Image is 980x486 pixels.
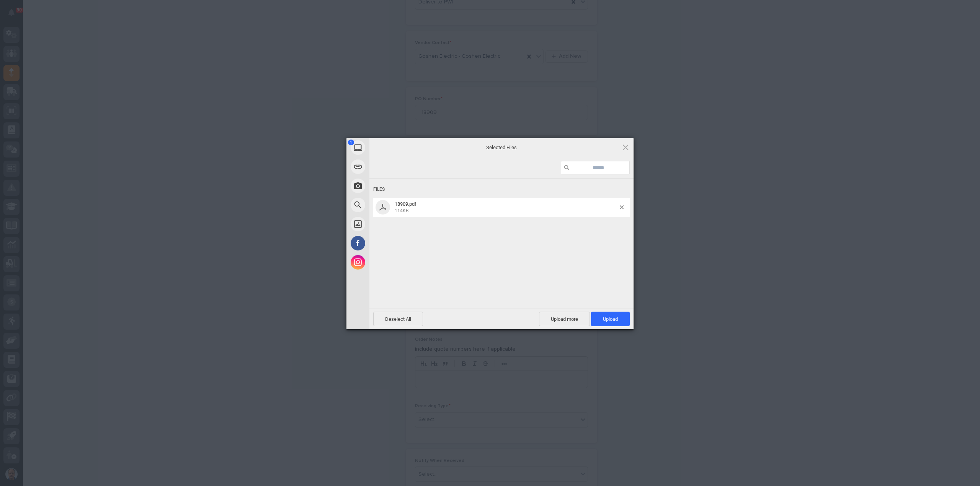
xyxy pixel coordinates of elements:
span: 1 [348,140,354,145]
span: 18909.pdf [392,201,620,214]
div: Link (URL) [346,157,438,176]
div: Files [373,182,630,197]
span: Upload [591,312,630,326]
div: Take Photo [346,176,438,195]
span: Deselect All [373,312,423,326]
span: Upload more [539,312,590,326]
span: Click here or hit ESC to close picker [621,143,630,151]
div: Facebook [346,234,438,253]
div: Instagram [346,253,438,272]
div: Unsplash [346,215,438,234]
span: Selected Files [425,144,578,151]
span: 114KB [395,208,408,213]
span: Upload [603,316,618,322]
div: Web Search [346,195,438,215]
div: My Device [346,138,438,157]
span: 18909.pdf [395,201,416,207]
